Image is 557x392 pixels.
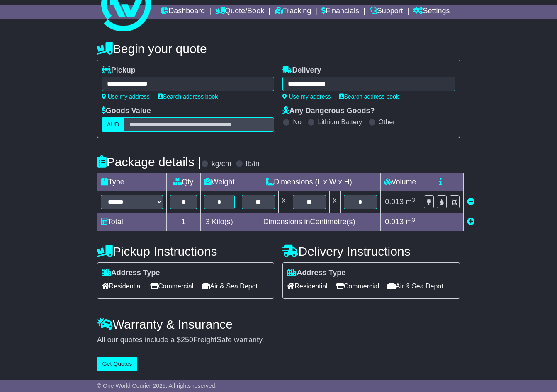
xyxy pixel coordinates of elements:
[202,280,258,293] span: Air & Sea Depot
[102,93,150,100] a: Use my address
[238,213,380,231] td: Dimensions in Centimetre(s)
[380,173,420,191] td: Volume
[181,336,193,344] span: 250
[97,42,460,56] h4: Begin your quote
[406,198,415,206] span: m
[97,244,275,258] h4: Pickup Instructions
[287,280,327,293] span: Residential
[102,269,160,278] label: Address Type
[200,213,238,231] td: Kilo(s)
[97,173,166,191] td: Type
[275,5,311,19] a: Tracking
[336,280,379,293] span: Commercial
[215,5,264,19] a: Quote/Book
[282,66,321,75] label: Delivery
[206,218,210,226] span: 3
[97,213,166,231] td: Total
[278,191,289,213] td: x
[385,198,404,206] span: 0.013
[97,155,201,169] h4: Package details |
[321,5,359,19] a: Financials
[339,93,399,100] a: Search address book
[238,173,380,191] td: Dimensions (L x W x H)
[97,317,460,331] h4: Warranty & Insurance
[102,117,125,132] label: AUD
[166,173,200,191] td: Qty
[293,118,301,126] label: No
[102,280,142,293] span: Residential
[102,66,136,75] label: Pickup
[282,106,375,116] label: Any Dangerous Goods?
[212,160,231,169] label: kg/cm
[97,357,138,371] button: Get Quotes
[166,213,200,231] td: 1
[329,191,340,213] td: x
[102,106,151,116] label: Goods Value
[412,217,415,223] sup: 3
[97,336,460,345] div: All our quotes include a $ FreightSafe warranty.
[246,160,260,169] label: lb/in
[412,197,415,203] sup: 3
[467,218,474,226] a: Add new item
[282,93,331,100] a: Use my address
[97,382,217,389] span: © One World Courier 2025. All rights reserved.
[406,218,415,226] span: m
[282,244,460,258] h4: Delivery Instructions
[370,5,403,19] a: Support
[287,269,345,278] label: Address Type
[158,93,218,100] a: Search address book
[467,198,474,206] a: Remove this item
[318,118,362,126] label: Lithium Battery
[200,173,238,191] td: Weight
[413,5,450,19] a: Settings
[150,280,193,293] span: Commercial
[387,280,443,293] span: Air & Sea Depot
[161,5,205,19] a: Dashboard
[385,218,404,226] span: 0.013
[379,118,395,126] label: Other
